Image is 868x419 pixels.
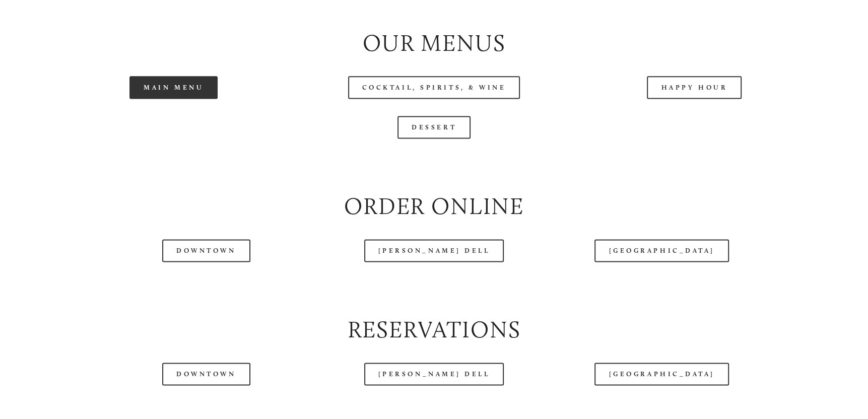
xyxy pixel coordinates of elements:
a: Main Menu [129,76,218,99]
h2: Reservations [52,313,816,345]
a: Downtown [162,239,250,262]
a: Dessert [397,116,471,138]
h2: Order Online [52,190,816,222]
a: [PERSON_NAME] Dell [364,363,504,385]
a: Downtown [162,363,250,385]
a: [PERSON_NAME] Dell [364,239,504,262]
a: Cocktail, Spirits, & Wine [348,76,520,99]
a: Happy Hour [647,76,742,99]
a: [GEOGRAPHIC_DATA] [594,363,728,385]
a: [GEOGRAPHIC_DATA] [594,239,728,262]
